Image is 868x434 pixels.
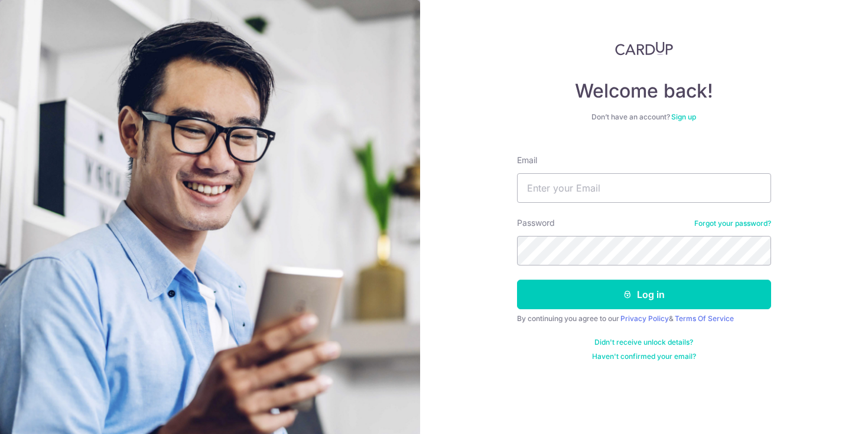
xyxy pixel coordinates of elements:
[615,41,673,56] img: CardUp Logo
[517,112,771,122] div: Don’t have an account?
[594,338,693,347] a: Didn't receive unlock details?
[620,314,669,323] a: Privacy Policy
[517,217,555,229] label: Password
[517,173,771,203] input: Enter your Email
[517,314,771,323] div: By continuing you agree to our &
[671,112,696,121] a: Sign up
[517,280,771,309] button: Log in
[675,314,734,323] a: Terms Of Service
[517,79,771,103] h4: Welcome back!
[694,219,771,228] a: Forgot your password?
[517,154,537,166] label: Email
[592,352,696,361] a: Haven't confirmed your email?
